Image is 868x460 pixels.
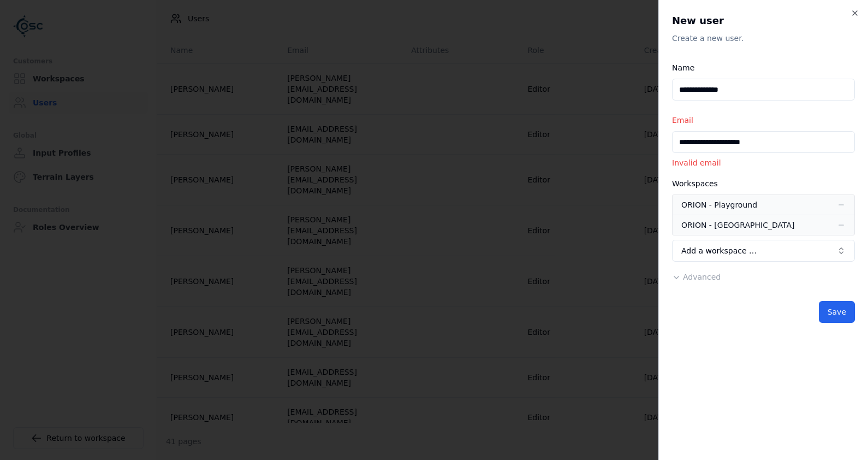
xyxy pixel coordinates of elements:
p: Invalid email [672,157,855,168]
button: Advanced [672,272,721,282]
p: Create a new user. [672,33,855,44]
button: Save [819,301,855,323]
span: Advanced [683,273,721,281]
label: Email [672,116,693,125]
span: Add a workspace … [681,245,757,256]
div: ORION - Playground [681,199,757,210]
label: Workspaces [672,179,718,188]
div: ORION - [GEOGRAPHIC_DATA] [681,220,794,231]
label: Name [672,63,694,72]
h2: New user [672,13,855,28]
